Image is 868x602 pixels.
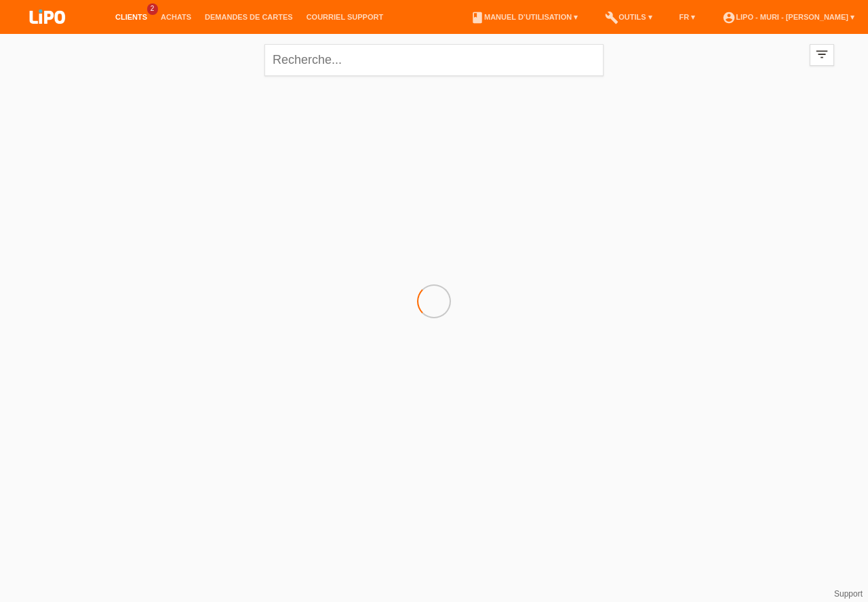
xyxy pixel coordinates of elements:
[264,44,604,76] input: Recherche...
[722,11,736,24] i: account_circle
[673,13,703,21] a: FR ▾
[715,13,861,21] a: account_circleLIPO - Muri - [PERSON_NAME] ▾
[147,3,158,15] span: 2
[108,13,154,21] a: Clients
[471,11,484,24] i: book
[198,13,300,21] a: Demandes de cartes
[464,13,585,21] a: bookManuel d’utilisation ▾
[14,28,81,38] a: LIPO pay
[300,13,390,21] a: Courriel Support
[605,11,618,24] i: build
[814,47,829,62] i: filter_list
[834,589,863,599] a: Support
[598,13,658,21] a: buildOutils ▾
[154,13,198,21] a: Achats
